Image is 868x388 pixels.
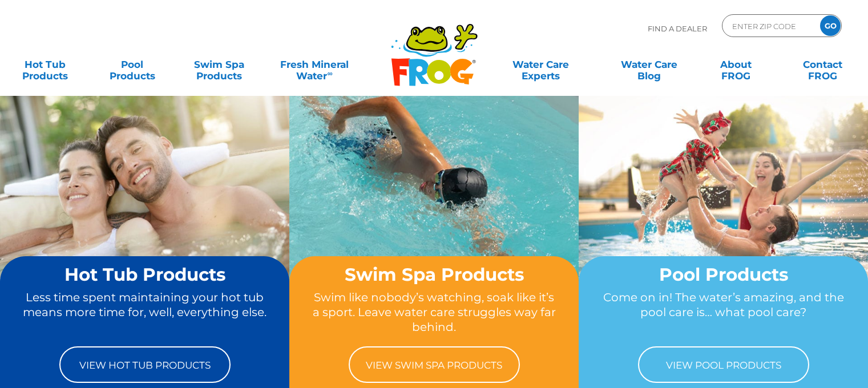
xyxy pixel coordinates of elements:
[615,53,683,76] a: Water CareBlog
[349,346,520,383] a: View Swim Spa Products
[272,53,357,76] a: Fresh MineralWater∞
[789,53,857,76] a: ContactFROG
[731,18,808,34] input: Zip Code Form
[600,265,846,284] h2: Pool Products
[648,14,707,43] p: Find A Dealer
[327,69,332,78] sup: ∞
[638,346,809,383] a: View Pool Products
[486,53,596,76] a: Water CareExperts
[22,290,268,335] p: Less time spent maintaining your hot tub means more time for, well, everything else.
[22,265,268,284] h2: Hot Tub Products
[289,95,579,312] img: home-banner-swim-spa-short
[185,53,253,76] a: Swim SpaProducts
[11,53,79,76] a: Hot TubProducts
[702,53,769,76] a: AboutFROG
[311,290,557,335] p: Swim like nobody’s watching, soak like it’s a sport. Leave water care struggles way far behind.
[311,265,557,284] h2: Swim Spa Products
[579,95,868,312] img: home-banner-pool-short
[820,15,841,36] input: GO
[600,290,846,335] p: Come on in! The water’s amazing, and the pool care is… what pool care?
[98,53,165,76] a: PoolProducts
[59,346,231,383] a: View Hot Tub Products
